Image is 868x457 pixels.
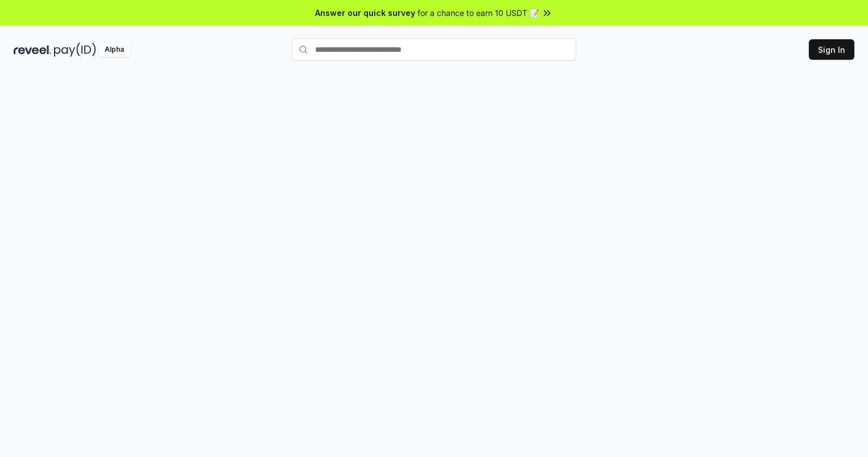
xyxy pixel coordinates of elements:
div: Alpha [98,43,130,57]
button: Sign In [809,39,854,60]
span: for a chance to earn 10 USDT 📝 [418,7,539,19]
img: reveel_dark [14,43,52,57]
img: pay_id [54,43,96,57]
span: Answer our quick survey [315,7,415,19]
